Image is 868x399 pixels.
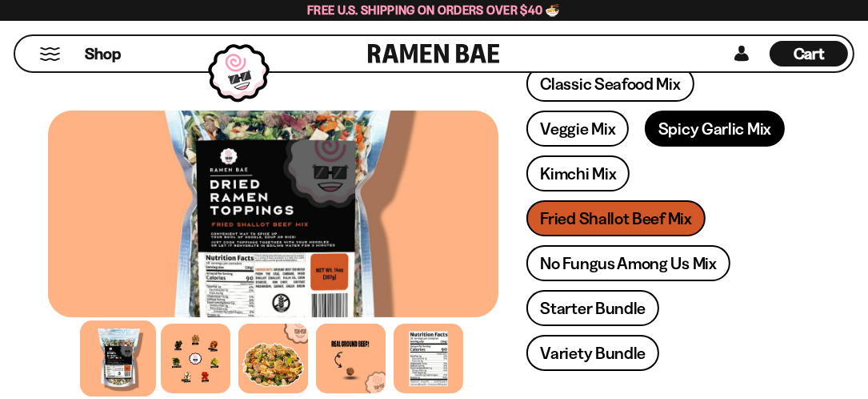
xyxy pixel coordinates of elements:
[85,41,121,66] a: Shop
[526,245,730,281] a: No Fungus Among Us Mix
[307,2,561,18] span: Free U.S. Shipping on Orders over $40 🍜
[526,111,629,147] a: Veggie Mix
[526,290,659,326] a: Starter Bundle
[645,111,785,147] a: Spicy Garlic Mix
[526,155,630,191] a: Kimchi Mix
[794,44,825,63] span: Cart
[39,47,61,61] button: Mobile Menu Trigger
[526,335,659,371] a: Variety Bundle
[770,36,848,71] div: Cart
[85,43,121,65] span: Shop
